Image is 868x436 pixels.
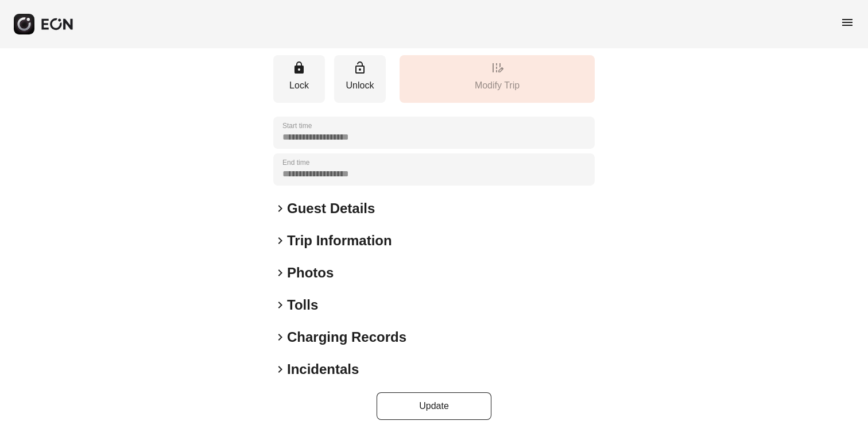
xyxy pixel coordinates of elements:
span: keyboard_arrow_right [273,298,287,312]
span: menu [840,16,854,29]
button: Unlock [334,55,386,103]
h2: Trip Information [287,231,392,250]
span: keyboard_arrow_right [273,362,287,376]
button: Update [377,392,491,420]
h2: Charging Records [287,328,406,346]
p: Lock [279,79,319,92]
p: Unlock [340,79,380,92]
span: keyboard_arrow_right [273,266,287,280]
span: keyboard_arrow_right [273,330,287,344]
h2: Incidentals [287,360,359,379]
h2: Photos [287,264,334,282]
h2: Guest Details [287,199,375,218]
span: keyboard_arrow_right [273,202,287,215]
h2: Tolls [287,296,318,314]
span: keyboard_arrow_right [273,234,287,248]
span: lock_open [353,61,367,75]
button: Lock [273,55,325,103]
span: lock [292,61,306,75]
